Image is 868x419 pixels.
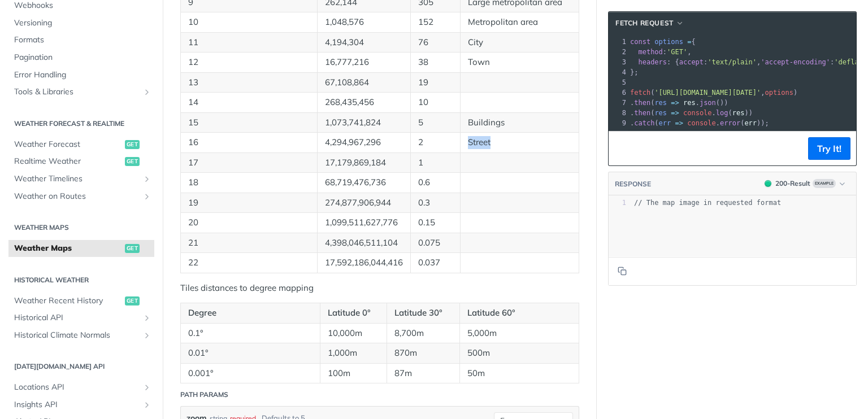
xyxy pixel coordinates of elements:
[125,296,140,305] span: get
[630,68,639,76] span: };
[14,69,151,81] span: Error Handling
[188,56,310,69] p: 12
[142,331,151,340] button: Show subpages for Historical Climate Normals
[667,48,687,56] span: 'GET'
[8,379,154,396] a: Locations APIShow subpages for Locations API
[654,89,761,97] span: '[URL][DOMAIN_NAME][DATE]'
[609,118,628,128] div: 9
[630,119,769,127] span: . ( . ( ));
[609,57,628,67] div: 3
[181,303,320,324] th: Degree
[675,119,683,127] span: =>
[609,67,628,77] div: 4
[181,363,320,383] td: 0.001°
[125,244,140,253] span: get
[142,313,151,322] button: Show subpages for Historical API
[418,156,453,169] p: 1
[615,18,674,28] span: fetch Request
[8,240,154,257] a: Weather Mapsget
[142,88,151,97] button: Show subpages for Tools & Libraries
[634,119,654,127] span: catch
[325,156,403,169] p: 17,179,869,184
[700,99,716,107] span: json
[418,116,453,129] p: 5
[8,136,154,153] a: Weather Forecastget
[611,18,688,29] button: fetch Request
[14,330,140,341] span: Historical Climate Normals
[8,171,154,187] a: Weather TimelinesShow subpages for Weather Timelines
[634,109,650,117] span: then
[188,136,310,149] p: 16
[459,343,579,364] td: 500m
[14,191,140,202] span: Weather on Routes
[387,323,459,343] td: 8,700m
[142,383,151,392] button: Show subpages for Locations API
[142,174,151,184] button: Show subpages for Weather Timelines
[659,119,671,127] span: err
[418,76,453,89] p: 19
[8,309,154,326] a: Historical APIShow subpages for Historical API
[654,99,667,107] span: res
[418,56,453,69] p: 38
[630,38,650,46] span: const
[8,188,154,205] a: Weather on RoutesShow subpages for Weather on Routes
[630,89,797,97] span: ( , )
[708,58,757,66] span: 'text/plain'
[188,237,310,250] p: 21
[614,178,652,190] button: RESPONSE
[418,237,453,250] p: 0.075
[14,18,151,29] span: Versioning
[654,38,683,46] span: options
[630,38,696,46] span: {
[325,116,403,129] p: 1,073,741,824
[188,197,310,209] p: 19
[418,36,453,49] p: 76
[418,136,453,149] p: 2
[468,136,571,149] p: Street
[614,263,630,280] button: Copy to clipboard
[325,176,403,189] p: 68,719,476,736
[320,323,387,343] td: 10,000m
[142,400,151,409] button: Show subpages for Insights API
[325,76,403,89] p: 67,108,864
[609,88,628,98] div: 6
[142,192,151,201] button: Show subpages for Weather on Routes
[716,109,728,117] span: log
[761,58,830,66] span: 'accept-encoding'
[8,222,154,233] h2: Weather Maps
[14,34,151,46] span: Formats
[14,173,140,185] span: Weather Timelines
[8,396,154,413] a: Insights APIShow subpages for Insights API
[14,295,122,307] span: Weather Recent History
[320,363,387,383] td: 100m
[325,16,403,29] p: 1,048,576
[8,293,154,309] a: Weather Recent Historyget
[387,363,459,383] td: 87m
[188,116,310,129] p: 15
[14,312,140,324] span: Historical API
[8,84,154,101] a: Tools & LibrariesShow subpages for Tools & Libraries
[609,98,628,108] div: 7
[14,156,122,167] span: Realtime Weather
[8,32,154,49] a: Formats
[634,199,781,207] span: // The map image in requested format
[325,197,403,209] p: 274,877,906,944
[671,109,679,117] span: =>
[679,58,704,66] span: accept
[418,16,453,29] p: 152
[320,303,387,324] th: Latitude 0°
[325,96,403,109] p: 268,435,456
[181,343,320,364] td: 0.01°
[8,15,154,32] a: Versioning
[418,96,453,109] p: 10
[720,119,740,127] span: error
[468,56,571,69] p: Town
[609,77,628,88] div: 5
[418,197,453,209] p: 0.3
[638,48,662,56] span: method
[387,343,459,364] td: 870m
[609,108,628,118] div: 8
[325,36,403,49] p: 4,194,304
[125,140,140,149] span: get
[181,323,320,343] td: 0.1°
